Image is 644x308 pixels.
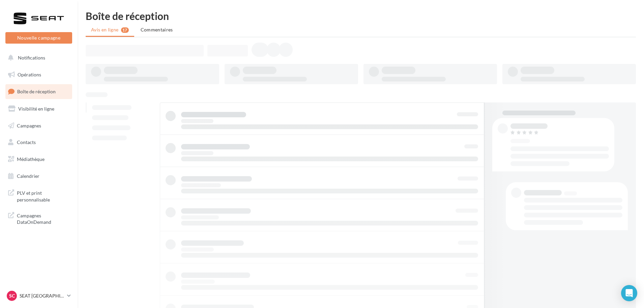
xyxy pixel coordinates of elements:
span: Opérations [18,72,41,77]
div: Open Intercom Messenger [621,285,637,301]
span: Commentaires [141,27,173,32]
a: Contacts [4,135,74,149]
span: PLV et print personnalisable [17,188,69,203]
span: Contacts [17,139,36,145]
a: SC SEAT [GEOGRAPHIC_DATA] [5,289,72,302]
a: Opérations [4,68,74,82]
button: Nouvelle campagne [5,32,72,44]
a: Médiathèque [4,152,74,166]
span: Calendrier [17,173,39,179]
span: Campagnes DataOnDemand [17,211,69,226]
p: SEAT [GEOGRAPHIC_DATA] [20,292,64,299]
span: Boîte de réception [17,89,56,94]
a: Campagnes [4,119,74,133]
span: SC [9,292,15,299]
a: Visibilité en ligne [4,102,74,116]
span: Médiathèque [17,156,45,162]
a: PLV et print personnalisable [4,186,74,206]
a: Campagnes DataOnDemand [4,208,74,228]
div: Boîte de réception [86,11,636,21]
a: Calendrier [4,169,74,183]
span: Notifications [18,55,45,61]
span: Visibilité en ligne [18,106,54,112]
button: Notifications [4,51,71,65]
span: Campagnes [17,122,41,128]
a: Boîte de réception [4,84,74,99]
